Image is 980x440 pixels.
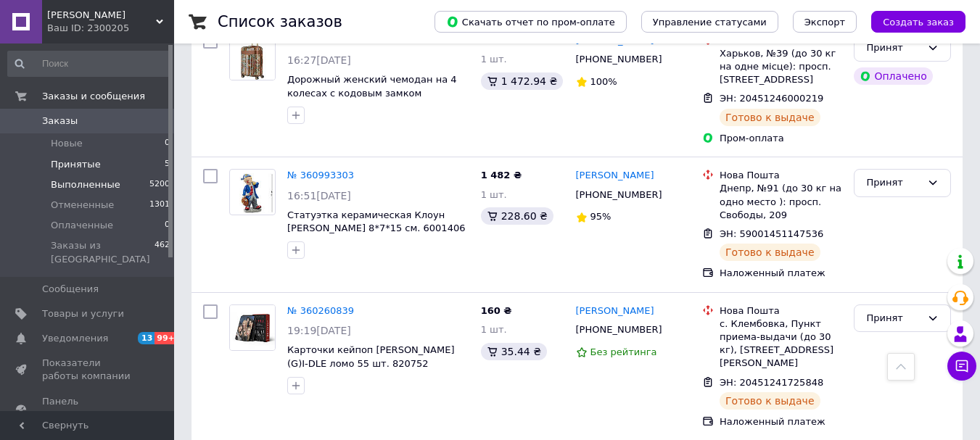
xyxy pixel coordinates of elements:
[155,332,178,344] span: 99+
[165,137,170,150] span: 0
[883,17,954,28] span: Создать заказ
[230,305,275,350] img: Фото товару
[149,178,170,191] span: 5200
[720,304,842,317] div: Нова Пошта
[854,67,932,85] div: Оплачено
[866,311,921,326] div: Принят
[947,352,976,381] button: Чат с покупателем
[590,76,617,87] span: 100%
[576,304,654,318] a: [PERSON_NAME]
[576,189,662,200] span: [PHONE_NUMBER]
[229,34,276,80] a: Фото товару
[481,207,553,225] div: 228.60 ₴
[720,317,842,370] div: с. Клембовка, Пункт приема-выдачи (до 30 кг), [STREET_ADDRESS][PERSON_NAME]
[720,47,842,87] div: Харьков, №39 (до 30 кг на одне місце): просп. [STREET_ADDRESS]
[720,228,823,239] span: ЭН: 59001451147536
[435,11,627,33] button: Скачать отчет по пром-оплате
[287,344,454,369] a: Карточки кейпоп [PERSON_NAME] (G)I-DLE ломо 55 шт. 820752
[42,395,134,421] span: Панель управления
[47,22,174,35] div: Ваш ID: 2300205
[7,51,171,77] input: Поиск
[230,35,275,80] img: Фото товару
[481,35,522,46] span: 8 620 ₴
[229,169,276,215] a: Фото товару
[481,343,547,360] div: 35.44 ₴
[229,304,276,351] a: Фото товару
[481,305,512,316] span: 160 ₴
[218,13,342,30] h1: Список заказов
[481,72,564,90] div: 1 472.94 ₴
[287,305,354,316] a: № 360260839
[232,170,273,215] img: Фото товару
[720,377,823,388] span: ЭН: 20451241725848
[857,16,965,27] a: Создать заказ
[51,199,114,212] span: Отмененные
[42,115,78,128] span: Заказы
[51,137,83,150] span: Новые
[165,219,170,232] span: 0
[287,209,465,234] a: Статуэтка керамическая Клоун [PERSON_NAME] 8*7*15 см. 6001406
[481,324,507,335] span: 1 шт.
[42,307,124,320] span: Товары и услуги
[138,332,155,344] span: 13
[42,332,108,345] span: Уведомления
[287,170,354,180] a: № 360993303
[576,324,662,335] span: [PHONE_NUMBER]
[51,239,155,265] span: Заказы из [GEOGRAPHIC_DATA]
[287,74,459,125] a: Дорожный женский чемодан на 4 колесах с кодовым замком Германия 45*67*27 см. бронзовый 2202673
[51,219,113,232] span: Оплаченные
[287,325,351,336] span: 19:19[DATE]
[481,54,507,65] span: 1 шт.
[804,17,845,28] span: Экспорт
[653,17,767,28] span: Управление статусами
[720,244,820,261] div: Готово к выдаче
[866,175,921,191] div: Принят
[720,109,820,126] div: Готово к выдаче
[287,190,351,202] span: 16:51[DATE]
[42,357,134,383] span: Показатели работы компании
[287,54,351,66] span: 16:27[DATE]
[481,189,507,200] span: 1 шт.
[720,93,823,104] span: ЭН: 20451246000219
[720,392,820,410] div: Готово к выдаче
[871,11,965,33] button: Создать заказ
[590,346,657,357] span: Без рейтинга
[720,182,842,222] div: Днепр, №91 (до 30 кг на одно место ): просп. Свободы, 209
[155,239,170,265] span: 462
[866,41,921,56] div: Принят
[51,178,120,191] span: Выполненные
[446,15,615,28] span: Скачать отчет по пром-оплате
[149,199,170,212] span: 1301
[720,415,842,428] div: Наложенный платеж
[576,169,654,183] a: [PERSON_NAME]
[47,9,156,22] span: Пан Даридар
[576,54,662,65] span: [PHONE_NUMBER]
[720,267,842,280] div: Наложенный платеж
[165,158,170,171] span: 5
[42,283,99,296] span: Сообщения
[42,90,145,103] span: Заказы и сообщения
[793,11,857,33] button: Экспорт
[641,11,778,33] button: Управление статусами
[720,169,842,182] div: Нова Пошта
[720,132,842,145] div: Пром-оплата
[590,211,612,222] span: 95%
[287,35,354,46] a: № 361321435
[481,170,522,180] span: 1 482 ₴
[51,158,101,171] span: Принятые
